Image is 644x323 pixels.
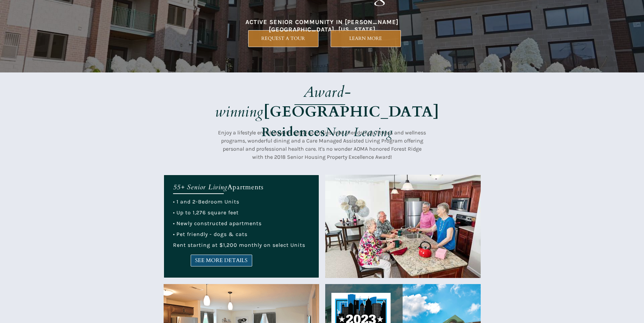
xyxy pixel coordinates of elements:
span: • Up to 1,276 square feet [173,209,239,216]
span: • Newly constructed apartments [173,220,262,227]
span: SEE MORE DETAILS [191,257,252,264]
span: LEARN MORE [331,36,401,41]
span: • Pet friendly - dogs & cats [173,231,247,237]
span: Apartments [228,182,264,192]
strong: [GEOGRAPHIC_DATA] [264,102,439,122]
span: Rent starting at $1,200 monthly on select Units [173,242,305,248]
span: REQUEST A TOUR [248,36,318,41]
span: ACTIVE SENIOR COMMUNITY IN [PERSON_NAME][GEOGRAPHIC_DATA], [US_STATE] [245,18,399,33]
a: LEARN MORE [331,30,401,47]
span: • 1 and 2-Bedroom Units [173,198,239,205]
a: REQUEST A TOUR [248,30,318,47]
em: Now Leasing [325,124,393,141]
strong: Residences [262,124,325,141]
a: SEE MORE DETAILS [191,255,252,266]
em: Award-winning [215,82,351,122]
em: 55+ Senior Living [173,182,228,192]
